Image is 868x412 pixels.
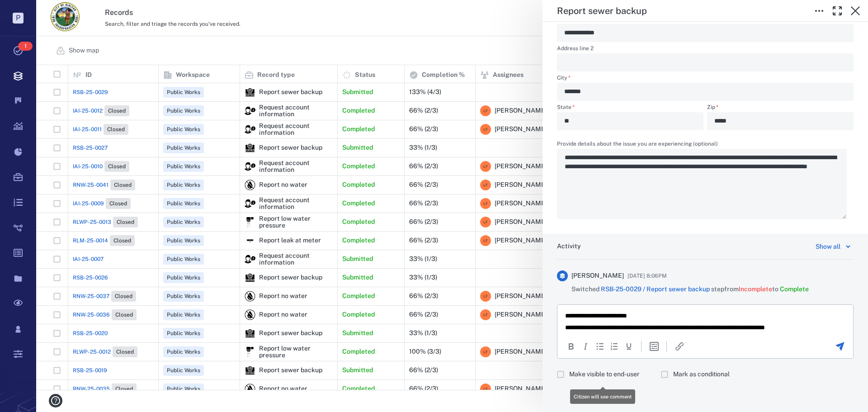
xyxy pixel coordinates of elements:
[609,341,620,352] div: Numbered list
[673,370,730,379] span: Mark as conditional
[594,341,605,352] div: Bullet list
[627,270,667,281] span: [DATE] 8:06PM
[13,13,24,24] p: P
[674,341,685,352] button: Insert/edit link
[557,242,581,251] h6: Activity
[780,285,809,293] span: Complete
[846,2,864,20] button: Close
[557,366,646,383] div: Citizen will see comment
[601,285,710,293] a: RSB-25-0029 / Report sewer backup
[816,241,840,252] div: Show all
[20,6,39,14] span: Help
[570,389,635,404] div: Citizen will see comment
[569,370,639,379] span: Make visible to end-user
[18,42,33,51] span: 1
[557,5,647,17] h5: Report sewer backup
[571,285,809,294] span: Switched step from to
[739,285,772,293] span: Incomplete
[623,341,634,352] button: Underline
[557,305,853,334] iframe: Rich Text Area
[557,75,854,83] label: City
[810,2,828,20] button: Toggle to Edit Boxes
[835,341,845,352] button: Send the comment
[580,341,591,352] button: Italic
[649,341,660,352] button: Insert template
[557,141,854,149] label: Provide details about the issue you are experiencing (optional)
[566,341,576,352] button: Bold
[557,104,703,112] label: State
[571,271,624,280] span: [PERSON_NAME]
[661,366,737,383] div: Comment will be marked as non-final decision
[828,2,846,20] button: Toggle Fullscreen
[707,104,854,112] label: Zip
[557,46,854,53] label: Address line 2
